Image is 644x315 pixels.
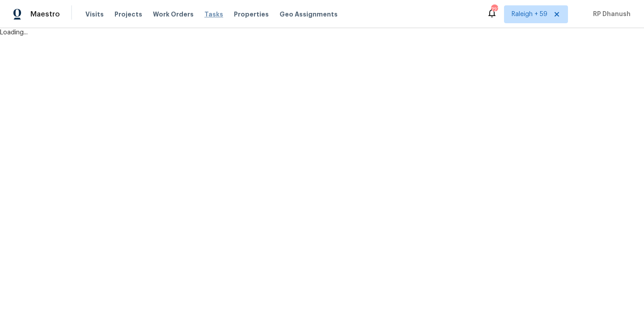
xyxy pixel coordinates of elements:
span: Tasks [204,11,223,17]
div: 727 [491,5,497,14]
span: Geo Assignments [280,10,338,19]
span: Projects [114,10,142,19]
span: RP Dhanush [589,10,631,19]
span: Visits [85,10,104,19]
span: Raleigh + 59 [512,10,547,19]
span: Maestro [30,10,60,19]
span: Properties [234,10,269,19]
span: Work Orders [153,10,194,19]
